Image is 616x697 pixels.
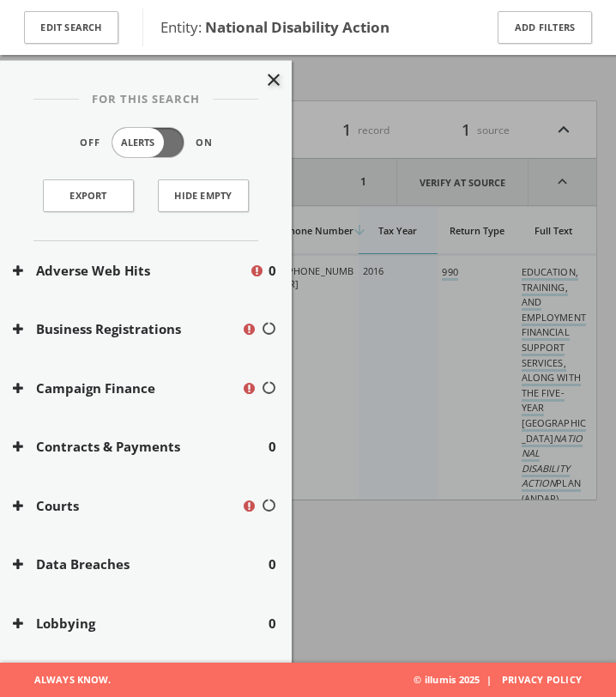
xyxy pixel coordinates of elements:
a: Privacy Policy [502,673,582,686]
span: 0 [269,555,276,574]
button: Lobbying [13,614,269,633]
button: Adverse Web Hits [13,261,249,281]
button: Add Filters [498,11,592,45]
b: National Disability Action [205,17,390,37]
span: 0 [269,261,276,281]
span: On [196,136,213,150]
button: Edit Search [24,11,118,45]
button: Campaign Finance [13,379,241,398]
span: Always Know. [13,663,111,697]
button: Data Breaches [13,555,269,574]
button: Courts [13,496,241,516]
a: Export [43,179,134,212]
i: close [263,70,284,90]
span: For This Search [79,91,213,108]
span: Off [80,136,100,150]
button: Hide Empty [158,179,249,212]
span: | [480,673,498,686]
span: 0 [269,614,276,633]
span: Entity: [160,17,390,37]
button: Contracts & Payments [13,437,269,457]
button: Business Registrations [13,319,241,339]
span: 0 [269,437,276,457]
span: © illumis 2025 [414,663,603,697]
